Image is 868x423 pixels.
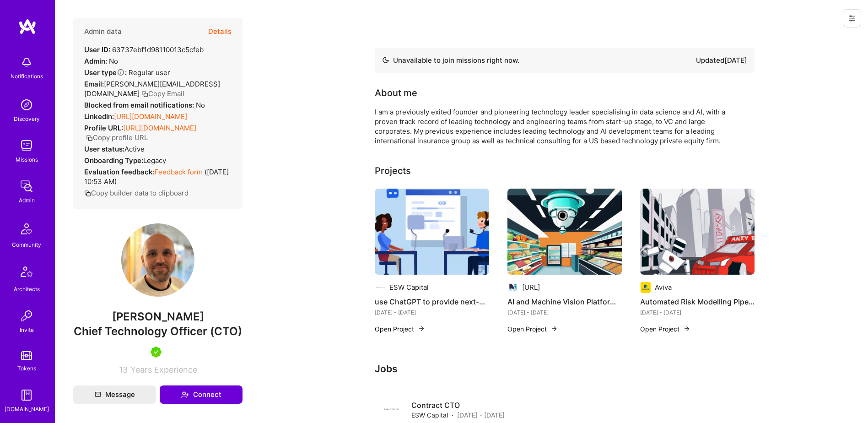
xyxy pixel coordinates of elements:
[17,53,36,71] img: bell
[375,282,386,293] img: Company logo
[73,385,156,404] button: Message
[121,223,194,297] img: User Avatar
[16,218,38,240] img: Community
[18,18,37,35] img: logo
[114,112,187,121] a: [URL][DOMAIN_NAME]
[84,167,232,186] div: ( [DATE] 10:53 AM )
[20,325,34,335] div: Invite
[84,190,91,197] i: icon Copy
[507,189,622,275] img: AI and Machine Vision Platform Development for a leading UK retailer
[507,296,622,308] h4: AI and Machine Vision Platform Development for a leading UK retailer
[507,308,622,317] div: [DATE] - [DATE]
[655,282,672,292] div: Aviva
[73,310,243,324] span: [PERSON_NAME]
[86,135,93,141] i: icon Copy
[683,325,690,332] img: arrow-right
[84,27,122,36] h4: Admin data
[389,282,429,292] div: ESW Capital
[14,284,40,294] div: Architects
[84,45,204,54] div: 63737ebf1d98110013c5cfeb
[375,296,489,308] h4: use ChatGPT to provide next-gen customer support
[375,308,489,317] div: [DATE] - [DATE]
[375,164,411,178] div: Projects
[411,410,448,420] span: ESW Capital
[17,177,36,195] img: admin teamwork
[382,400,400,418] img: Company logo
[130,365,197,374] span: Years Experience
[457,410,505,420] span: [DATE] - [DATE]
[95,391,101,398] i: icon Mail
[84,101,196,109] strong: Blocked from email notifications:
[696,55,747,66] div: Updated [DATE]
[84,80,104,88] strong: Email:
[375,86,417,100] div: About me
[17,136,36,155] img: teamwork
[84,145,124,153] strong: User status:
[208,18,232,45] button: Details
[17,96,36,114] img: discovery
[84,68,127,77] strong: User type :
[411,400,505,410] h4: Contract CTO
[507,324,558,334] button: Open Project
[12,240,41,249] div: Community
[522,282,540,292] div: [URL]
[17,363,36,373] div: Tokens
[84,112,114,121] strong: LinkedIn:
[74,325,242,338] span: Chief Technology Officer (CTO)
[550,325,558,332] img: arrow-right
[117,68,125,76] i: Help
[84,57,107,65] strong: Admin:
[375,363,755,374] h3: Jobs
[418,325,425,332] img: arrow-right
[84,45,110,54] strong: User ID:
[124,145,145,153] span: Active
[16,262,38,284] img: Architects
[375,107,741,146] div: I am a previously exited founder and pioneering technology leader specialising in data science an...
[375,189,489,275] img: use ChatGPT to provide next-gen customer support
[119,365,128,374] span: 13
[151,347,162,358] img: A.Teamer in Residence
[155,168,203,176] a: Feedback form
[21,351,32,360] img: tokens
[5,404,49,414] div: [DOMAIN_NAME]
[84,168,155,176] strong: Evaluation feedback:
[160,385,243,404] button: Connect
[19,195,35,205] div: Admin
[141,89,184,98] button: Copy Email
[640,324,690,334] button: Open Project
[143,156,166,165] span: legacy
[640,308,755,317] div: [DATE] - [DATE]
[375,324,425,334] button: Open Project
[84,68,170,77] div: Regular user
[16,155,38,164] div: Missions
[640,296,755,308] h4: Automated Risk Modelling Pipeline
[14,114,40,124] div: Discovery
[141,91,148,98] i: icon Copy
[86,133,148,142] button: Copy profile URL
[11,71,43,81] div: Notifications
[382,55,519,66] div: Unavailable to join missions right now.
[123,124,196,132] a: [URL][DOMAIN_NAME]
[84,56,118,66] div: No
[452,410,453,420] span: ·
[17,307,36,325] img: Invite
[640,189,755,275] img: Automated Risk Modelling Pipeline
[382,56,389,64] img: Availability
[84,100,205,110] div: No
[17,386,36,404] img: guide book
[84,156,143,165] strong: Onboarding Type:
[640,282,651,293] img: Company logo
[181,390,189,399] i: icon Connect
[507,282,518,293] img: Company logo
[84,124,123,132] strong: Profile URL:
[84,80,220,98] span: [PERSON_NAME][EMAIL_ADDRESS][DOMAIN_NAME]
[84,188,189,198] button: Copy builder data to clipboard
